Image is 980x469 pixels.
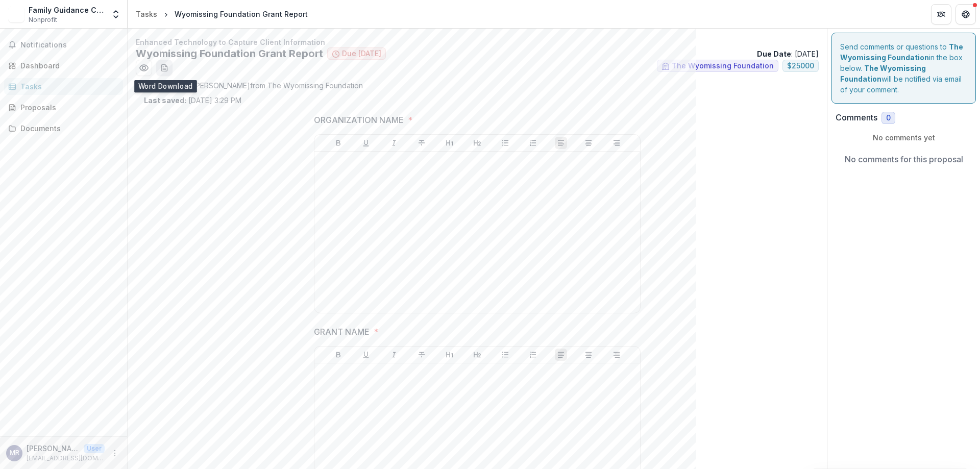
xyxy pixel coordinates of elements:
button: Italicize [388,349,400,361]
button: Heading 1 [444,137,456,149]
button: Ordered List [527,349,539,361]
div: Tasks [136,9,157,19]
button: Notifications [4,37,123,53]
button: Get Help [955,4,976,24]
button: Heading 2 [471,137,483,149]
button: download-word-button [156,60,173,76]
button: Underline [360,137,372,149]
a: Documents [4,120,123,137]
button: Align Right [610,137,623,149]
img: Family Guidance Center [8,6,24,22]
p: User [84,444,105,453]
button: Strike [415,349,428,361]
p: [EMAIL_ADDRESS][DOMAIN_NAME] [27,454,105,463]
h2: Wyomissing Foundation Grant Report [136,47,323,60]
p: GRANT NAME [314,326,370,338]
strong: Due Date [757,50,791,58]
p: [DATE] 3:29 PM [144,95,241,106]
span: The Wyomissing Foundation [672,62,774,70]
strong: Assigned by [144,81,189,90]
button: Heading 1 [444,349,456,361]
button: Align Center [582,349,595,361]
button: Strike [415,137,428,149]
p: [PERSON_NAME] [27,443,80,454]
div: Megan Roswick [10,450,19,456]
p: Enhanced Technology to Capture Client Information [136,37,819,47]
button: Align Left [555,137,567,149]
span: Nonprofit [29,15,57,24]
button: Bold [332,349,345,361]
h2: Comments [836,113,877,122]
a: Proposals [4,99,123,116]
button: Ordered List [527,137,539,149]
button: Align Right [610,349,623,361]
button: Bullet List [499,137,511,149]
a: Tasks [132,7,161,21]
p: No comments yet [836,132,972,143]
button: More [109,447,121,459]
nav: breadcrumb [132,7,312,21]
button: Open entity switcher [109,4,123,24]
p: No comments for this proposal [845,153,963,165]
div: Documents [20,123,115,134]
button: Partners [931,4,951,24]
p: ORGANIZATION NAME [314,114,404,126]
button: Bold [332,137,345,149]
button: Italicize [388,137,400,149]
span: 0 [886,114,891,122]
a: Dashboard [4,57,123,74]
button: Heading 2 [471,349,483,361]
div: Dashboard [20,60,115,71]
button: Bullet List [499,349,511,361]
strong: Last saved: [144,96,186,105]
span: $ 25000 [787,62,814,70]
a: Tasks [4,78,123,95]
span: Notifications [20,41,119,50]
p: : [DATE] [757,48,819,59]
button: Align Left [555,349,567,361]
div: Tasks [20,81,115,92]
strong: The Wyomissing Foundation [840,64,926,83]
button: Preview 32299180-e39a-4d83-8db5-8003f2c41875.pdf [136,60,152,76]
div: Send comments or questions to in the box below. will be notified via email of your comment. [831,33,976,104]
div: Wyomissing Foundation Grant Report [175,9,308,19]
span: Due [DATE] [342,50,381,58]
div: Proposals [20,102,115,113]
button: Underline [360,349,372,361]
div: Family Guidance Center [29,5,105,15]
button: Align Center [582,137,595,149]
p: : [PERSON_NAME] from The Wyomissing Foundation [144,80,811,91]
